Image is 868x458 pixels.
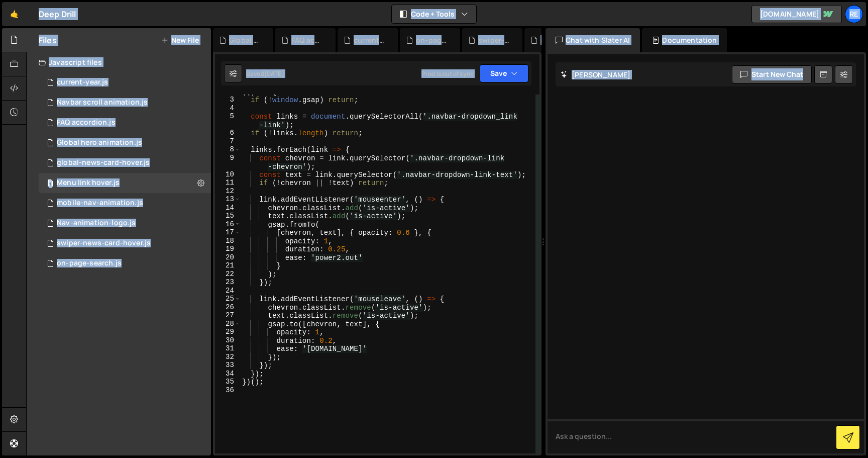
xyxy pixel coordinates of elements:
div: 17275/47957.js [39,93,211,113]
div: 26 [215,303,241,312]
div: 17275/47881.js [39,213,211,233]
div: 17275/47885.js [39,153,211,173]
div: 3 [215,96,241,104]
div: 14 [215,204,241,212]
div: 23 [215,278,241,287]
div: 21 [215,261,241,270]
div: 27 [215,311,241,320]
div: FAQ accordion.js [291,35,323,45]
div: 5 [215,112,241,129]
button: New File [161,36,199,44]
div: mobile-nav-animation.js [57,199,143,208]
div: 31 [215,344,241,353]
div: Saved [246,69,284,78]
div: 17275/47883.js [39,193,211,213]
div: 17275/47875.js [39,72,211,93]
div: 13 [215,195,241,204]
button: Save [480,64,528,82]
div: Documentation [642,28,727,52]
div: 15 [215,212,241,220]
div: 32 [215,353,241,361]
div: Prod is out of sync [421,69,474,78]
a: 🤙 [2,2,27,26]
div: 10 [215,170,241,179]
div: 17275/47886.js [39,133,211,153]
div: Navbar scroll animation.js [57,98,148,107]
div: FAQ accordion.js [57,118,116,127]
div: Menu link hover.js [57,178,120,188]
div: 6 [215,129,241,137]
a: [DOMAIN_NAME] [751,5,842,23]
div: 36 [215,386,241,395]
div: 17275/47877.js [39,113,211,133]
div: 33 [215,361,241,370]
div: Chat with Slater AI [546,28,640,52]
div: 34 [215,370,241,378]
div: 17 [215,228,241,237]
h2: [PERSON_NAME] [561,70,630,79]
a: Re [845,5,863,23]
div: 25 [215,295,241,303]
div: 29 [215,328,241,336]
span: 1 [47,180,53,188]
div: 18 [215,237,241,245]
button: Code + Tools [392,5,476,23]
div: Nav-animation-logo.js [57,219,136,228]
div: 19 [215,245,241,253]
div: swiper-news-card-hover.js [57,239,151,248]
div: 12 [215,187,241,196]
div: Global hero animation.js [229,35,261,45]
div: 17275/47880.js [39,253,211,273]
div: 16 [215,220,241,229]
div: global-news-card-hover.js [57,158,150,167]
button: Start new chat [732,65,812,83]
div: swiper-news-card-hover.js [478,35,510,45]
div: on-page-search.js [416,35,448,45]
div: Global hero animation.js [57,138,142,147]
div: current-year.js [57,78,108,87]
div: 11 [215,178,241,187]
div: 30 [215,336,241,345]
div: 4 [215,104,241,113]
div: 17275/47896.js [39,173,211,193]
div: 28 [215,320,241,328]
div: Deep Drill [39,8,76,20]
div: 7 [215,137,241,146]
div: 20 [215,253,241,262]
div: 22 [215,270,241,279]
div: 35 [215,378,241,386]
div: [DATE] [264,69,284,78]
div: on-page-search.js [57,259,122,268]
h2: Files [39,35,57,46]
div: 24 [215,287,241,295]
div: 8 [215,145,241,154]
div: global-news-card-hover.js [540,35,573,45]
div: current-year.js [354,35,386,45]
div: 17275/47884.js [39,233,211,253]
div: 9 [215,154,241,170]
div: Javascript files [27,52,211,72]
